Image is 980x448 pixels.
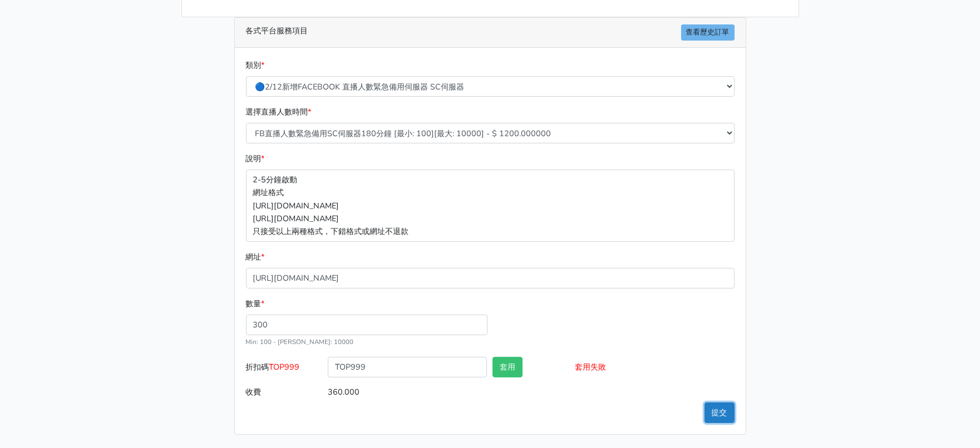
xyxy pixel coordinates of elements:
a: 查看歷史訂單 [681,24,735,41]
label: 收費 [243,382,326,402]
label: 類別 [246,59,265,72]
span: TOP999 [269,361,300,372]
button: 提交 [705,402,735,423]
button: 套用 [493,357,523,377]
input: 這邊填入網址 [246,268,735,288]
label: 說明 [246,152,265,165]
label: 網址 [246,251,265,263]
label: 折扣碼 [243,357,326,382]
p: 2-5分鐘啟動 網址格式 [URL][DOMAIN_NAME] [URL][DOMAIN_NAME] 只接受以上兩種格式，下錯格式或網址不退款 [246,170,735,241]
div: 各式平台服務項目 [235,18,746,48]
label: 選擇直播人數時間 [246,106,312,118]
label: 數量 [246,297,265,310]
small: Min: 100 - [PERSON_NAME]: 10000 [246,337,354,346]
